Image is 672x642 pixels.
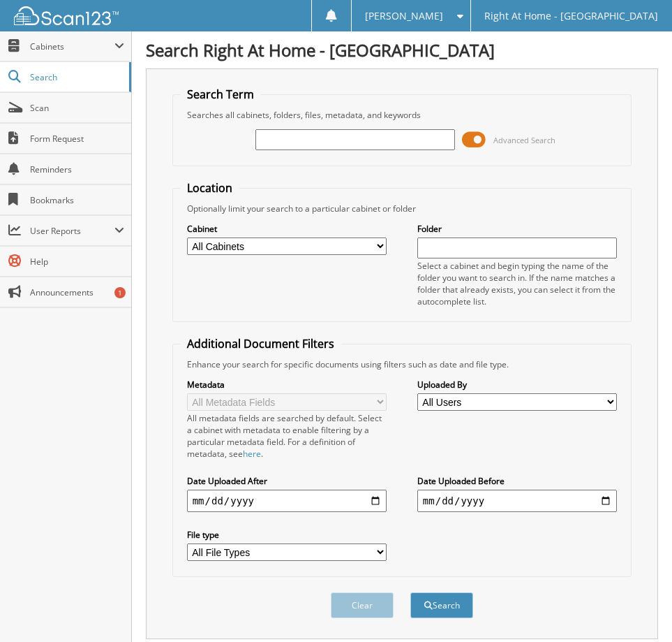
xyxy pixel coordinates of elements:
[187,490,387,512] input: start
[365,12,443,20] span: [PERSON_NAME]
[417,475,617,487] label: Date Uploaded Before
[30,41,114,52] span: Cabinets
[243,448,261,460] a: here
[30,102,124,114] span: Scan
[180,87,261,102] legend: Search Term
[30,163,124,175] span: Reminders
[180,180,239,196] legend: Location
[180,203,625,214] div: Optionally limit your search to a particular cabinet or folder
[484,12,658,20] span: Right At Home - [GEOGRAPHIC_DATA]
[180,336,341,351] legend: Additional Document Filters
[417,260,617,307] div: Select a cabinet and begin typing the name of the folder you want to search in. If the name match...
[30,225,114,237] span: User Reports
[187,412,387,460] div: All metadata fields are searched by default. Select a cabinet with metadata to enable filtering b...
[187,223,387,235] label: Cabinet
[417,490,617,512] input: end
[187,379,387,391] label: Metadata
[187,475,387,487] label: Date Uploaded After
[493,135,555,145] span: Advanced Search
[417,223,617,235] label: Folder
[180,109,625,121] div: Searches all cabinets, folders, files, metadata, and keywords
[30,256,124,268] span: Help
[180,358,625,370] div: Enhance your search for specific documents using filters such as date and file type.
[30,71,122,83] span: Search
[30,133,124,145] span: Form Request
[187,529,387,541] label: File type
[146,38,658,61] h1: Search Right At Home - [GEOGRAPHIC_DATA]
[114,287,126,298] div: 1
[30,194,124,206] span: Bookmarks
[331,592,394,618] button: Clear
[30,286,124,298] span: Announcements
[410,592,473,618] button: Search
[417,379,617,391] label: Uploaded By
[14,6,119,25] img: scan123-logo-white.svg
[602,575,672,642] iframe: Chat Widget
